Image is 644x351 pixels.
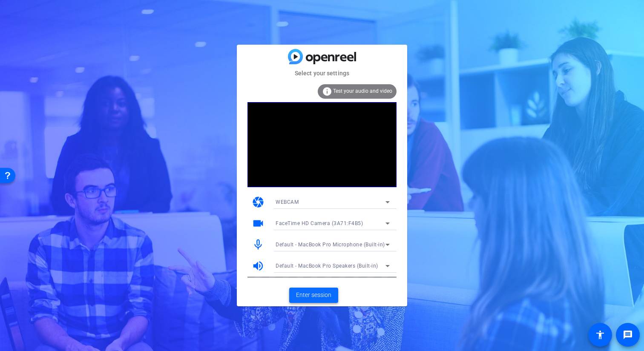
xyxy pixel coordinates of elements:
[252,238,264,251] mat-icon: mic_none
[288,49,356,64] img: blue-gradient.svg
[276,242,385,248] span: Default - MacBook Pro Microphone (Built-in)
[276,220,363,226] span: FaceTime HD Camera (3A71:F4B5)
[237,68,407,78] mat-card-subtitle: Select your settings
[276,263,378,269] span: Default - MacBook Pro Speakers (Built-in)
[252,217,264,230] mat-icon: videocam
[252,196,264,208] mat-icon: camera
[252,260,264,272] mat-icon: volume_up
[595,330,605,340] mat-icon: accessibility
[296,291,331,300] span: Enter session
[333,88,392,94] span: Test your audio and video
[289,288,338,303] button: Enter session
[276,199,299,205] span: WEBCAM
[623,330,633,340] mat-icon: message
[322,86,332,97] mat-icon: info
